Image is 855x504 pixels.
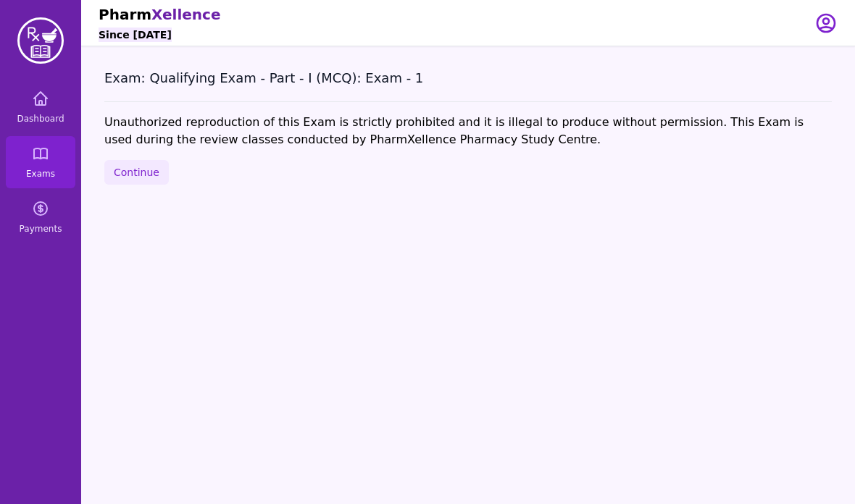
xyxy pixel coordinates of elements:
img: PharmXellence Logo [17,17,64,64]
div: Unauthorized reproduction of this Exam is strictly prohibited and it is illegal to produce withou... [104,114,832,148]
a: Dashboard [6,81,75,133]
span: Pharm [99,6,151,23]
a: Payments [6,191,75,243]
h3: Exam: Qualifying Exam - Part - I (MCQ): Exam - 1 [104,70,832,87]
button: Continue [104,160,169,185]
span: Dashboard [17,113,64,125]
a: Exams [6,136,75,188]
span: Payments [20,223,62,235]
span: Exams [26,168,55,180]
span: Xellence [151,6,220,23]
h6: Since [DATE] [99,28,172,42]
